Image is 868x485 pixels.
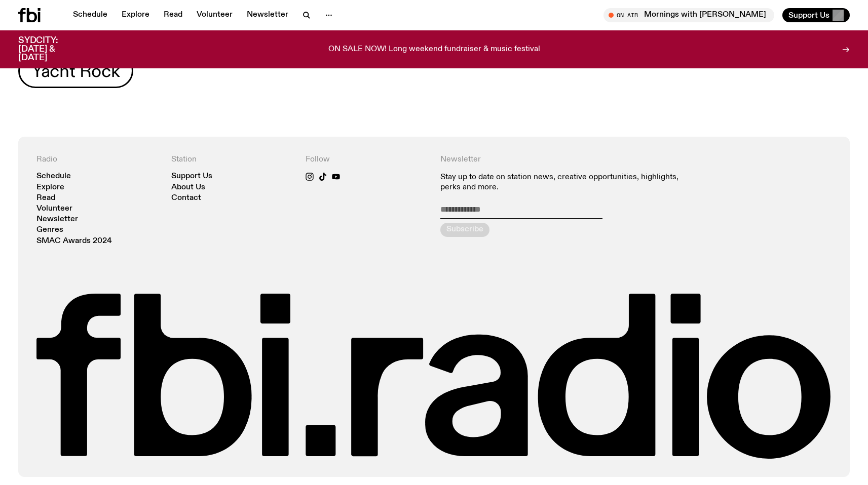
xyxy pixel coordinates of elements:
[440,155,697,165] h4: Newsletter
[36,184,64,191] a: Explore
[158,8,188,22] a: Read
[171,194,201,202] a: Contact
[191,8,239,22] a: Volunteer
[782,8,850,22] button: Support Us
[788,11,829,20] span: Support Us
[36,173,71,180] a: Schedule
[36,237,112,245] a: SMAC Awards 2024
[32,61,120,81] span: Yacht Rock
[67,8,114,22] a: Schedule
[328,45,540,54] p: ON SALE NOW! Long weekend fundraiser & music festival
[603,8,774,22] button: On AirMornings with [PERSON_NAME]
[171,173,212,180] a: Support Us
[241,8,294,22] a: Newsletter
[18,54,133,88] button: Yacht Rock
[171,184,205,191] a: About Us
[36,226,63,234] a: Genres
[440,223,489,237] button: Subscribe
[36,216,78,223] a: Newsletter
[306,155,428,165] h4: Follow
[18,36,83,62] h3: SYDCITY: [DATE] & [DATE]
[171,155,294,165] h4: Station
[116,8,156,22] a: Explore
[36,205,72,213] a: Volunteer
[36,194,55,202] a: Read
[440,173,697,192] p: Stay up to date on station news, creative opportunities, highlights, perks and more.
[36,155,159,165] h4: Radio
